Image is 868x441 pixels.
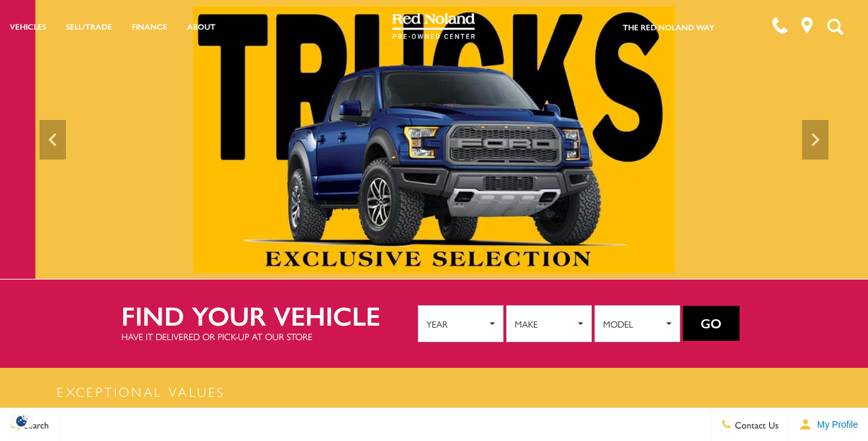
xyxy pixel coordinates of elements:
[506,305,592,342] button: Make
[789,408,868,441] button: Open user profile menu
[392,13,475,40] img: Red Noland Pre-Owned
[732,418,778,431] span: Contact Us
[515,314,575,334] span: Make
[392,18,475,31] a: Red Noland Pre-Owned
[623,21,714,33] a: The Red Noland Way
[812,419,858,430] span: My Profile
[53,401,815,425] h3: Check out these special offers that could be your perfect match.
[603,314,663,334] span: Model
[40,120,66,160] div: Previous
[53,382,815,401] h2: Exceptional Values
[121,330,418,343] p: Have it delivered or pick-up at our store
[418,305,504,342] button: Year
[683,306,739,341] button: Go
[7,414,37,428] section: Click to Open Cookie Consent Modal
[802,120,828,160] div: Next
[822,1,848,52] button: Open the search field
[7,414,37,428] img: Opt-Out Icon
[594,305,680,342] button: Model
[426,314,486,334] span: Year
[121,301,418,330] h2: Find your vehicle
